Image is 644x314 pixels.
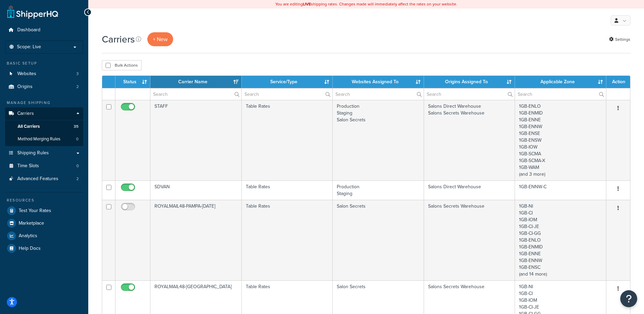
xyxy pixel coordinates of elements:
[5,120,83,133] a: All Carriers 35
[5,173,83,185] a: Advanced Features 2
[303,1,311,7] b: LIVE
[150,88,241,100] input: Search
[5,81,83,93] a: Origins 2
[333,88,424,100] input: Search
[102,60,142,70] button: Bulk Actions
[17,27,40,33] span: Dashboard
[515,200,606,280] td: 1GB-NI 1GB-CI 1GB-IOM 1GB-CI-JE 1GB-CI-GG 1GB-ENLO 1GB-ENMID 1GB-ENNE 1GB-ENNW 1GB-ENSC (and 14 m...
[424,76,515,88] th: Origins Assigned To: activate to sort column ascending
[76,84,79,90] span: 2
[17,176,58,182] span: Advanced Features
[17,111,34,117] span: Carriers
[5,133,83,145] li: Method Merging Rules
[242,180,333,200] td: Table Rates
[620,290,637,307] button: Open Resource Center
[333,200,424,280] td: Salon Secrets
[150,180,242,200] td: SDVAN
[5,173,83,185] li: Advanced Features
[606,76,630,88] th: Action
[150,76,242,88] th: Carrier Name: activate to sort column ascending
[5,230,83,242] a: Analytics
[5,107,83,146] li: Carriers
[333,180,424,200] td: Production Staging
[76,71,79,77] span: 3
[515,88,606,100] input: Search
[5,205,83,217] a: Test Your Rates
[150,100,242,180] td: STAFF
[76,136,78,142] span: 0
[17,163,39,169] span: Time Slots
[17,150,49,156] span: Shipping Rules
[424,88,515,100] input: Search
[515,76,606,88] th: Applicable Zone: activate to sort column ascending
[74,124,78,129] span: 35
[5,160,83,172] a: Time Slots 0
[5,107,83,120] a: Carriers
[5,24,83,36] a: Dashboard
[242,200,333,280] td: Table Rates
[5,242,83,255] a: Help Docs
[5,160,83,172] li: Time Slots
[102,33,135,46] h1: Carriers
[7,5,58,19] a: ShipperHQ Home
[115,76,150,88] th: Status: activate to sort column ascending
[5,147,83,159] a: Shipping Rules
[424,200,515,280] td: Salons Secrets Warehouse
[515,180,606,200] td: 1GB-ENNW-C
[424,180,515,200] td: Salons Direct Warehouse
[5,120,83,133] li: All Carriers
[5,60,83,66] div: Basic Setup
[19,246,41,251] span: Help Docs
[76,163,79,169] span: 0
[5,133,83,145] a: Method Merging Rules 0
[333,100,424,180] td: Production Staging Salon Secrets
[19,208,51,214] span: Test Your Rates
[424,100,515,180] td: Salons Direct Warehouse Salons Secrets Warehouse
[5,68,83,80] a: Websites 3
[5,197,83,203] div: Resources
[76,176,79,182] span: 2
[515,100,606,180] td: 1GB-ENLO 1GB-ENMID 1GB-ENNE 1GB-ENNW 1GB-ENSE 1GB-ENSW 1GB-IOW 1GB-SCMA 1GB-SCMA-X 1GB-WAM (and 3...
[18,124,40,129] span: All Carriers
[242,100,333,180] td: Table Rates
[5,81,83,93] li: Origins
[19,233,37,239] span: Analytics
[18,136,60,142] span: Method Merging Rules
[242,76,333,88] th: Service/Type: activate to sort column ascending
[609,35,630,44] a: Settings
[333,76,424,88] th: Websites Assigned To: activate to sort column ascending
[17,71,36,77] span: Websites
[19,221,44,226] span: Marketplace
[5,217,83,229] a: Marketplace
[17,44,41,50] span: Scope: Live
[5,68,83,80] li: Websites
[5,100,83,106] div: Manage Shipping
[17,84,33,90] span: Origins
[150,200,242,280] td: ROYALMAIL48-PAMPA-[DATE]
[242,88,333,100] input: Search
[147,32,173,46] button: + New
